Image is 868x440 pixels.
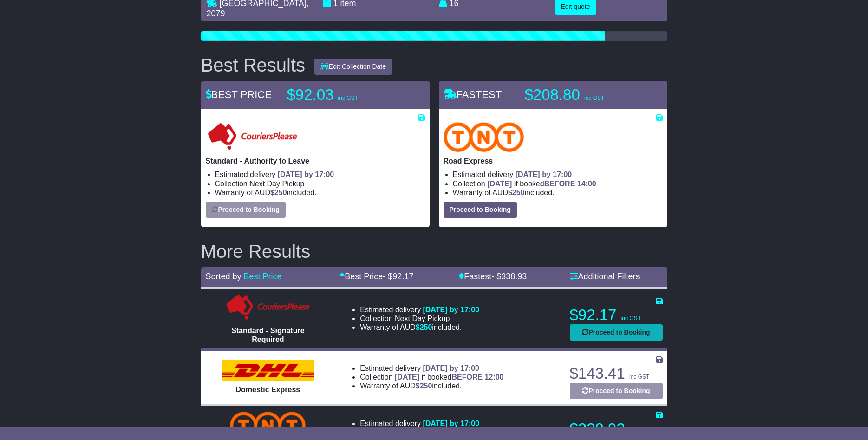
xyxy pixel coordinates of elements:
[487,180,512,188] span: [DATE]
[453,188,663,197] li: Warranty of AUD included.
[453,179,663,188] li: Collection
[512,189,525,197] span: 250
[249,180,304,188] span: Next Day Pickup
[423,420,479,427] span: [DATE] by 17:00
[196,55,310,75] div: Best Results
[360,323,479,332] li: Warranty of AUD included.
[230,412,306,440] img: TNT Domestic: Overnight Express
[544,180,575,188] span: BEFORE
[485,373,504,381] span: 12:00
[274,189,287,197] span: 250
[570,420,663,438] p: $338.93
[215,170,425,179] li: Estimated delivery
[360,305,479,314] li: Estimated delivery
[508,189,525,197] span: $
[287,85,403,104] p: $92.03
[451,373,483,381] span: BEFORE
[236,386,300,394] span: Domestic Express
[278,171,334,178] span: [DATE] by 17:00
[453,170,663,179] li: Estimated delivery
[629,374,649,380] span: inc GST
[395,315,450,322] span: Next Day Pickup
[392,272,413,281] span: 92.17
[459,272,527,281] a: Fastest- $338.93
[244,272,282,281] a: Best Price
[491,272,527,281] span: - $
[621,315,641,322] span: inc GST
[206,89,272,100] span: BEST PRICE
[231,327,304,343] span: Standard - Signature Required
[360,373,503,381] li: Collection
[416,323,432,331] span: $
[339,272,413,281] a: Best Price- $92.17
[395,373,503,381] span: if booked
[201,241,667,262] h2: More Results
[360,381,503,390] li: Warranty of AUD included.
[222,360,314,381] img: DHL: Domestic Express
[444,202,517,218] button: Proceed to Booking
[501,272,527,281] span: 338.93
[420,382,432,390] span: 250
[383,272,413,281] span: - $
[360,314,479,323] li: Collection
[395,373,419,381] span: [DATE]
[206,122,299,152] img: Couriers Please: Standard - Authority to Leave
[570,306,663,324] p: $92.17
[423,306,479,314] span: [DATE] by 17:00
[206,272,241,281] span: Sorted by
[215,179,425,188] li: Collection
[570,324,663,341] button: Proceed to Booking
[420,323,432,331] span: 250
[215,188,425,197] li: Warranty of AUD included.
[270,189,287,197] span: $
[584,95,604,101] span: inc GST
[487,180,596,188] span: if booked
[206,202,286,218] button: Proceed to Booking
[444,122,524,152] img: TNT Domestic: Road Express
[516,171,572,178] span: [DATE] by 17:00
[444,89,502,100] span: FASTEST
[206,157,425,165] p: Standard - Authority to Leave
[577,180,596,188] span: 14:00
[224,294,312,322] img: Couriers Please: Standard - Signature Required
[570,272,640,281] a: Additional Filters
[444,157,663,165] p: Road Express
[360,419,503,428] li: Estimated delivery
[423,364,479,372] span: [DATE] by 17:00
[570,364,663,383] p: $143.41
[314,59,392,75] button: Edit Collection Date
[416,382,432,390] span: $
[525,85,641,104] p: $208.80
[570,383,663,399] button: Proceed to Booking
[338,95,358,101] span: inc GST
[360,364,503,373] li: Estimated delivery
